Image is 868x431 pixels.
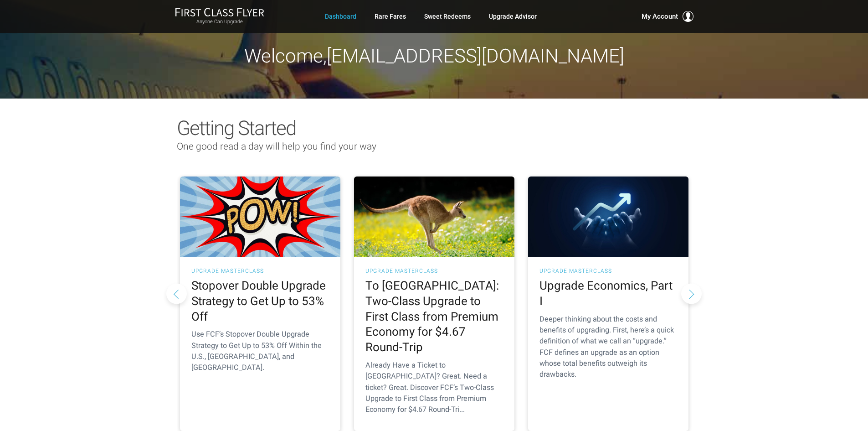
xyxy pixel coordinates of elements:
[325,8,356,25] a: Dashboard
[528,177,688,431] a: UPGRADE MASTERCLASS Upgrade Economics, Part I Deeper thinking about the costs and benefits of upg...
[424,8,471,25] a: Sweet Redeems
[166,283,187,304] button: Previous slide
[191,329,329,373] p: Use FCF’s Stopover Double Upgrade Strategy to Get Up to 53% Off Within the U.S., [GEOGRAPHIC_DATA...
[180,177,340,431] a: UPGRADE MASTERCLASS Stopover Double Upgrade Strategy to Get Up to 53% Off Use FCF’s Stopover Doub...
[175,19,264,25] small: Anyone Can Upgrade
[354,177,514,431] a: UPGRADE MASTERCLASS To [GEOGRAPHIC_DATA]: Two-Class Upgrade to First Class from Premium Economy f...
[244,45,624,67] span: Welcome, [EMAIL_ADDRESS][DOMAIN_NAME]
[191,268,329,274] h3: UPGRADE MASTERCLASS
[539,314,677,380] p: Deeper thinking about the costs and benefits of upgrading. First, here’s a quick definition of wh...
[365,278,503,355] h2: To [GEOGRAPHIC_DATA]: Two-Class Upgrade to First Class from Premium Economy for $4.67 Round-Trip
[365,268,503,274] h3: UPGRADE MASTERCLASS
[375,8,406,25] a: Rare Fares
[365,360,503,415] p: Already Have a Ticket to [GEOGRAPHIC_DATA]? Great. Need a ticket? Great. Discover FCF’s Two-Class...
[489,8,537,25] a: Upgrade Advisor
[175,7,264,17] img: First Class Flyer
[175,7,264,26] a: First Class FlyerAnyone Can Upgrade
[191,278,329,324] h2: Stopover Double Upgrade Strategy to Get Up to 53% Off
[681,283,702,304] button: Next slide
[642,11,693,22] button: My Account
[177,141,376,152] span: One good read a day will help you find your way
[539,278,677,309] h2: Upgrade Economics, Part I
[642,11,678,22] span: My Account
[177,116,296,140] span: Getting Started
[539,268,677,274] h3: UPGRADE MASTERCLASS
